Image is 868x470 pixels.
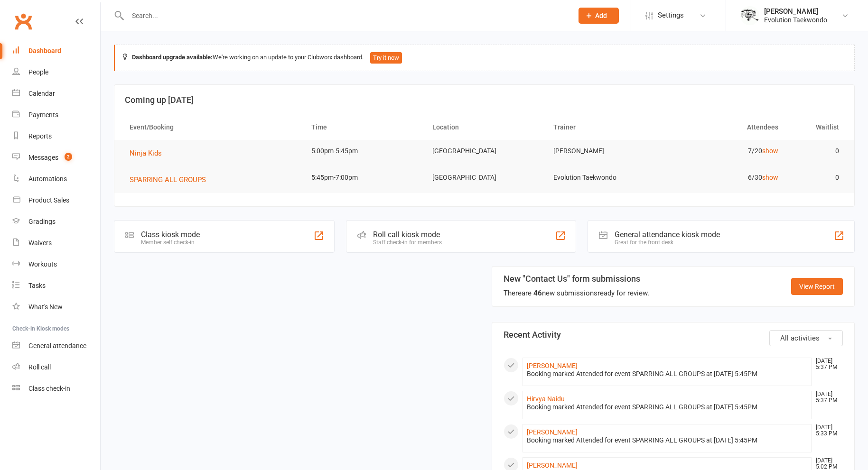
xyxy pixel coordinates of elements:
[28,111,58,119] div: Payments
[579,8,619,24] button: Add
[12,83,100,104] a: Calendar
[28,239,52,247] div: Waivers
[762,147,778,155] a: show
[141,230,200,239] div: Class kiosk mode
[527,436,808,444] div: Booking marked Attended for event SPARRING ALL GROUPS at [DATE] 5:45PM
[130,174,213,185] button: SPARRING ALL GROUPS
[12,190,100,211] a: Product Sales
[28,47,61,55] div: Dashboard
[12,147,100,168] a: Messages 2
[424,140,545,162] td: [GEOGRAPHIC_DATA]
[811,358,842,370] time: [DATE] 5:37 PM
[12,296,100,318] a: What's New
[132,54,213,61] strong: Dashboard upgrade available:
[527,362,578,369] a: [PERSON_NAME]
[658,5,684,26] span: Settings
[615,230,720,239] div: General attendance kiosk mode
[28,342,86,350] div: General attendance
[12,357,100,378] a: Roll call
[811,458,842,470] time: [DATE] 5:02 PM
[12,62,100,83] a: People
[740,6,759,25] img: thumb_image1604702925.png
[527,428,578,436] a: [PERSON_NAME]
[12,104,100,126] a: Payments
[130,175,206,184] span: SPARRING ALL GROUPS
[12,275,100,296] a: Tasks
[28,282,46,289] div: Tasks
[666,166,787,189] td: 6/30
[28,385,70,392] div: Class check-in
[12,254,100,275] a: Workouts
[811,424,842,437] time: [DATE] 5:33 PM
[615,239,720,246] div: Great for the front desk
[28,363,51,371] div: Roll call
[141,239,200,246] div: Member self check-in
[28,303,63,311] div: What's New
[787,166,848,189] td: 0
[303,115,424,139] th: Time
[303,140,424,162] td: 5:00pm-5:45pm
[527,395,565,403] a: Hirvya Naidu
[666,115,787,139] th: Attendees
[12,168,100,190] a: Automations
[125,9,566,22] input: Search...
[424,166,545,189] td: [GEOGRAPHIC_DATA]
[125,95,844,105] h3: Coming up [DATE]
[666,140,787,162] td: 7/20
[11,9,35,33] a: Clubworx
[130,147,168,159] button: Ninja Kids
[764,16,827,24] div: Evolution Taekwondo
[791,278,843,295] a: View Report
[504,330,843,340] h3: Recent Activity
[130,149,162,157] span: Ninja Kids
[370,52,402,64] button: Try it now
[527,461,578,469] a: [PERSON_NAME]
[12,335,100,357] a: General attendance kiosk mode
[12,232,100,254] a: Waivers
[527,370,808,378] div: Booking marked Attended for event SPARRING ALL GROUPS at [DATE] 5:45PM
[545,140,666,162] td: [PERSON_NAME]
[504,287,649,299] div: There are new submissions ready for review.
[114,45,855,71] div: We're working on an update to your Clubworx dashboard.
[595,12,607,19] span: Add
[545,166,666,189] td: Evolution Taekwondo
[303,166,424,189] td: 5:45pm-7:00pm
[28,260,57,268] div: Workouts
[373,230,442,239] div: Roll call kiosk mode
[28,196,69,204] div: Product Sales
[28,175,67,183] div: Automations
[28,218,56,225] div: Gradings
[28,132,52,140] div: Reports
[780,334,820,342] span: All activities
[28,90,55,97] div: Calendar
[527,403,808,411] div: Booking marked Attended for event SPARRING ALL GROUPS at [DATE] 5:45PM
[504,274,649,284] h3: New "Contact Us" form submissions
[787,140,848,162] td: 0
[769,330,843,346] button: All activities
[28,154,58,161] div: Messages
[424,115,545,139] th: Location
[121,115,303,139] th: Event/Booking
[787,115,848,139] th: Waitlist
[12,378,100,399] a: Class kiosk mode
[28,68,48,76] div: People
[811,391,842,404] time: [DATE] 5:37 PM
[533,289,542,297] strong: 46
[65,153,72,161] span: 2
[12,211,100,232] a: Gradings
[12,126,100,147] a: Reports
[12,40,100,62] a: Dashboard
[545,115,666,139] th: Trainer
[373,239,442,246] div: Staff check-in for members
[762,174,778,181] a: show
[764,7,827,16] div: [PERSON_NAME]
